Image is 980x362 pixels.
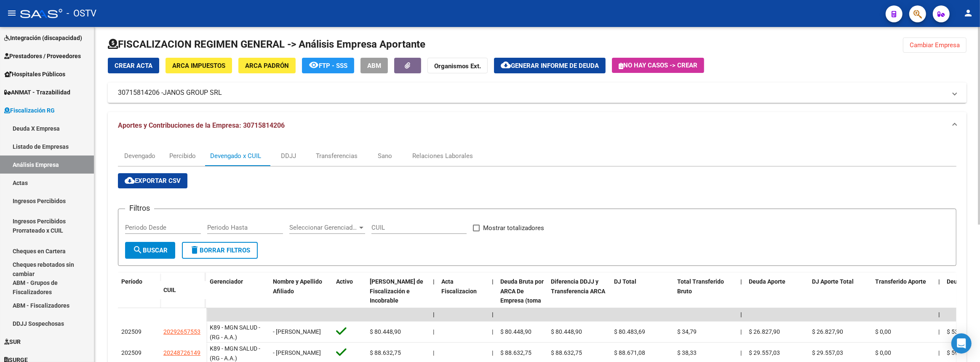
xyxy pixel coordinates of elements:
[492,328,493,335] span: |
[951,333,972,354] div: Open Intercom Messenger
[614,349,645,356] span: $ 88.671,08
[947,349,978,356] span: $ 59.075,73
[118,273,160,308] datatable-header-cell: Período
[160,281,206,299] datatable-header-cell: CUIL
[206,273,270,329] datatable-header-cell: Gerenciador
[166,58,232,73] button: ARCA Impuestos
[492,278,494,285] span: |
[438,273,489,329] datatable-header-cell: Acta Fiscalizacion
[677,349,697,356] span: $ 38,33
[270,273,333,329] datatable-header-cell: Nombre y Apellido Afiliado
[434,62,481,70] strong: Organismos Ext.
[441,278,477,295] span: Acta Fiscalizacion
[163,88,222,97] span: JANOS GROUP SRL
[125,202,154,214] h3: Filtros
[302,58,354,73] button: FTP - SSS
[427,58,488,73] button: Organismos Ext.
[483,223,544,233] span: Mostrar totalizadores
[108,58,159,73] button: Crear Acta
[809,273,872,329] datatable-header-cell: DJ Aporte Total
[4,337,21,346] span: SUR
[210,345,260,362] span: K89 - MGN SALUD - (RG - A.A.)
[430,273,438,329] datatable-header-cell: |
[875,278,926,285] span: Transferido Aporte
[489,273,497,329] datatable-header-cell: |
[745,273,809,329] datatable-header-cell: Deuda Aporte
[118,173,187,188] button: Exportar CSV
[163,349,200,356] span: 20248726149
[740,328,742,335] span: |
[309,60,319,70] mat-icon: remove_red_eye
[433,278,435,285] span: |
[182,242,258,259] button: Borrar Filtros
[125,242,175,259] button: Buscar
[281,151,296,161] div: DDJJ
[273,328,321,335] span: - [PERSON_NAME]
[121,349,142,356] span: 202509
[163,287,176,293] span: CUIL
[108,38,425,51] h1: FISCALIZACION REGIMEN GENERAL -> Análisis Empresa Aportante
[614,328,645,335] span: $ 80.483,69
[238,58,296,73] button: ARCA Padrón
[947,328,978,335] span: $ 53.621,01
[674,273,737,329] datatable-header-cell: Total Transferido Bruto
[551,278,605,295] span: Diferencia DDJJ y Transferencia ARCA
[935,273,943,329] datatable-header-cell: |
[125,175,135,185] mat-icon: cloud_download
[740,278,742,285] span: |
[273,278,322,295] span: Nombre y Apellido Afiliado
[812,278,854,285] span: DJ Aporte Total
[4,88,70,97] span: ANMAT - Trazabilidad
[172,62,225,70] span: ARCA Impuestos
[501,60,511,70] mat-icon: cloud_download
[366,273,430,329] datatable-header-cell: Deuda Bruta Neto de Fiscalización e Incobrable
[938,278,940,285] span: |
[360,58,388,73] button: ABM
[749,349,780,356] span: $ 29.557,03
[367,62,381,70] span: ABM
[612,58,704,73] button: No hay casos -> Crear
[245,62,289,70] span: ARCA Padrón
[938,349,940,356] span: |
[4,51,81,61] span: Prestadores / Proveedores
[737,273,745,329] datatable-header-cell: |
[812,349,843,356] span: $ 29.557,03
[133,245,143,255] mat-icon: search
[910,41,960,49] span: Cambiar Empresa
[547,273,611,329] datatable-header-cell: Diferencia DDJJ y Transferencia ARCA
[210,324,260,341] span: K89 - MGN SALUD - (RG - A.A.)
[494,58,606,73] button: Generar informe de deuda
[611,273,674,329] datatable-header-cell: DJ Total
[370,278,423,304] span: [PERSON_NAME] de Fiscalización e Incobrable
[875,349,891,356] span: $ 0,00
[378,151,392,161] div: Sano
[133,247,168,254] span: Buscar
[677,328,697,335] span: $ 34,79
[319,62,347,70] span: FTP - SSS
[336,278,353,285] span: Activo
[500,328,531,335] span: $ 80.448,90
[749,328,780,335] span: $ 26.827,90
[614,278,636,285] span: DJ Total
[551,328,582,335] span: $ 80.448,90
[170,151,196,161] div: Percibido
[749,278,785,285] span: Deuda Aporte
[124,151,155,161] div: Devengado
[740,349,742,356] span: |
[4,106,55,115] span: Fiscalización RG
[492,349,493,356] span: |
[619,62,697,69] span: No hay casos -> Crear
[677,278,724,295] span: Total Transferido Bruto
[190,247,250,254] span: Borrar Filtros
[273,349,321,356] span: - [PERSON_NAME]
[210,151,261,161] div: Devengado x CUIL
[115,62,152,70] span: Crear Acta
[190,245,200,255] mat-icon: delete
[740,311,742,318] span: |
[812,328,843,335] span: $ 26.827,90
[412,151,473,161] div: Relaciones Laborales
[108,83,967,103] mat-expansion-panel-header: 30715814206 -JANOS GROUP SRL
[370,328,401,335] span: $ 80.448,90
[963,8,973,18] mat-icon: person
[4,33,82,43] span: Integración (discapacidad)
